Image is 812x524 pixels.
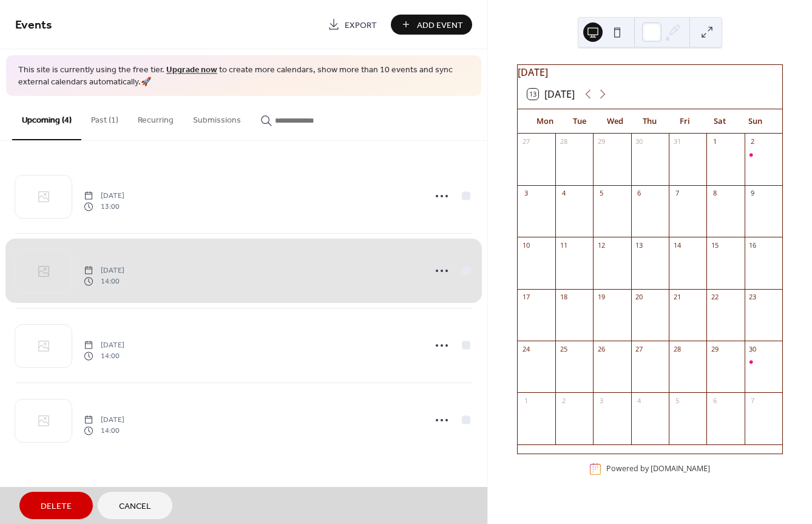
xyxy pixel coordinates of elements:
[597,189,606,198] div: 5
[119,500,151,513] span: Cancel
[521,344,530,353] div: 24
[748,344,757,353] div: 30
[710,137,719,146] div: 1
[521,240,530,250] div: 10
[635,293,644,302] div: 20
[748,240,757,250] div: 16
[128,96,183,139] button: Recurring
[672,344,682,353] div: 28
[98,492,172,519] button: Cancel
[417,19,463,32] span: Add Event
[672,293,682,302] div: 21
[606,464,710,474] div: Powered by
[748,137,757,146] div: 2
[345,19,377,32] span: Export
[521,137,530,146] div: 27
[672,137,682,146] div: 31
[672,189,682,198] div: 7
[166,62,217,78] a: Upgrade now
[597,109,632,134] div: Wed
[81,96,128,139] button: Past (1)
[597,137,606,146] div: 29
[41,500,72,513] span: Delete
[563,109,598,134] div: Tue
[703,109,738,134] div: Sat
[748,293,757,302] div: 23
[710,293,719,302] div: 22
[710,396,719,405] div: 6
[19,492,93,519] button: Delete
[651,464,710,474] a: [DOMAIN_NAME]
[710,240,719,250] div: 15
[737,109,773,134] div: Sun
[518,65,782,80] div: [DATE]
[559,293,568,302] div: 18
[18,64,469,88] span: This site is currently using the free tier. to create more calendars, show more than 10 events an...
[521,293,530,302] div: 17
[672,240,682,250] div: 14
[597,344,606,353] div: 26
[710,189,719,198] div: 8
[559,396,568,405] div: 2
[635,344,644,353] div: 27
[527,109,563,134] div: Mon
[521,396,530,405] div: 1
[668,109,703,134] div: Fri
[391,15,472,35] button: Add Event
[12,96,81,140] button: Upcoming (4)
[597,240,606,250] div: 12
[635,396,644,405] div: 4
[559,137,568,146] div: 28
[597,396,606,405] div: 3
[559,240,568,250] div: 11
[183,96,251,139] button: Submissions
[319,15,386,35] a: Export
[748,396,757,405] div: 7
[635,137,644,146] div: 30
[597,293,606,302] div: 19
[559,189,568,198] div: 4
[710,344,719,353] div: 29
[15,13,52,37] span: Events
[748,189,757,198] div: 9
[635,189,644,198] div: 6
[635,240,644,250] div: 13
[559,344,568,353] div: 25
[632,109,668,134] div: Thu
[523,86,579,103] button: 13[DATE]
[521,189,530,198] div: 3
[672,396,682,405] div: 5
